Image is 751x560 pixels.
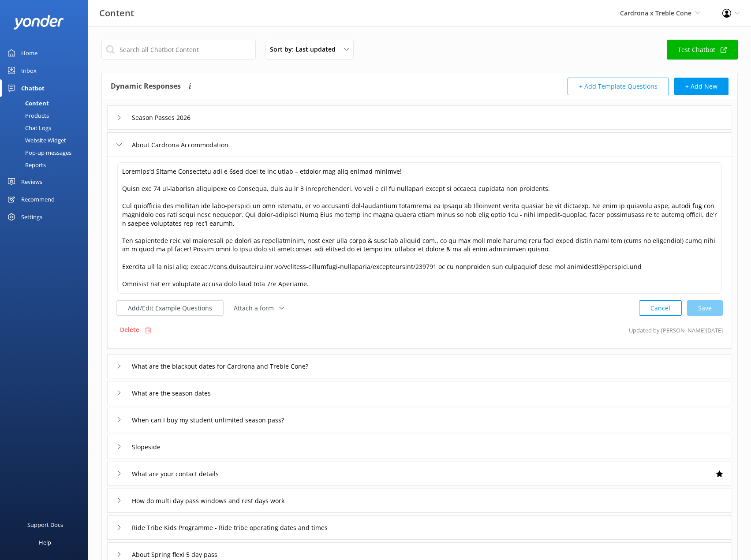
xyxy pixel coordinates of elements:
div: Website Widget [5,134,66,146]
img: yonder-white-logo.png [13,15,64,30]
a: Pop-up messages [5,146,88,159]
span: Attach a form [234,303,279,313]
div: Reviews [21,173,42,190]
p: Delete [120,325,139,335]
button: Cancel [639,300,682,316]
div: Home [21,44,37,62]
a: Chat Logs [5,122,88,134]
button: + Add New [674,78,729,95]
div: Help [39,534,51,551]
div: Support Docs [27,516,63,534]
span: Cardrona x Treble Cone [620,9,691,17]
p: Updated by [PERSON_NAME] [DATE] [629,321,723,338]
div: Inbox [21,62,37,79]
div: Chatbot [21,79,45,97]
button: Add/Edit Example Questions [116,300,224,316]
a: Products [5,109,88,122]
input: Search all Chatbot Content [101,40,256,60]
a: Test Chatbot [667,40,738,60]
div: Pop-up messages [5,146,71,159]
div: Chat Logs [5,122,51,134]
div: Content [5,97,49,109]
textarea: Loremips’d Sitame Consectetu adi e 6sed doei te inc utlab – etdolor mag aliq enimad minimve! Quis... [117,162,722,294]
div: Products [5,109,49,122]
h3: Content [99,6,134,20]
a: Content [5,97,88,109]
a: Website Widget [5,134,88,146]
h4: Dynamic Responses [111,78,181,95]
div: Reports [5,159,46,171]
button: + Add Template Questions [568,78,669,95]
div: Recommend [21,190,55,208]
span: Sort by: Last updated [270,45,341,54]
div: Settings [21,208,42,226]
a: Reports [5,159,88,171]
